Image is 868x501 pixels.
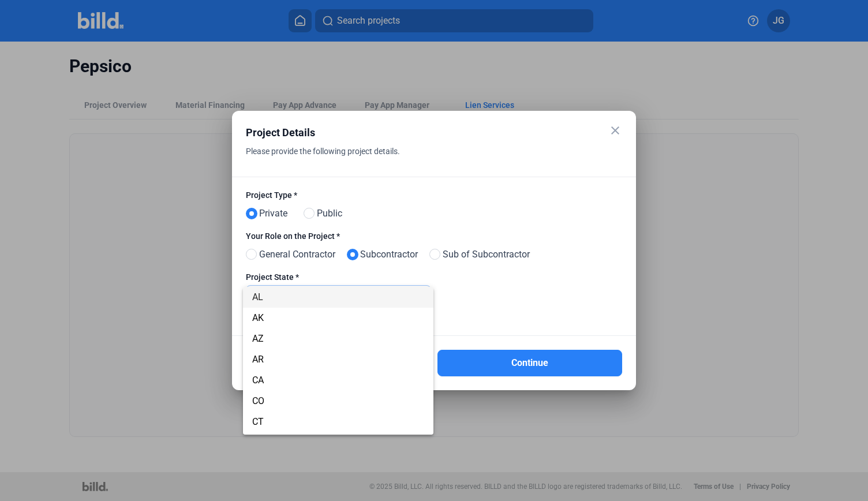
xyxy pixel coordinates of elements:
[252,333,264,344] span: AZ
[252,312,264,323] span: AK
[252,416,264,427] span: CT
[252,291,263,302] span: AL
[252,354,264,365] span: AR
[252,395,264,406] span: CO
[252,375,264,386] span: CA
